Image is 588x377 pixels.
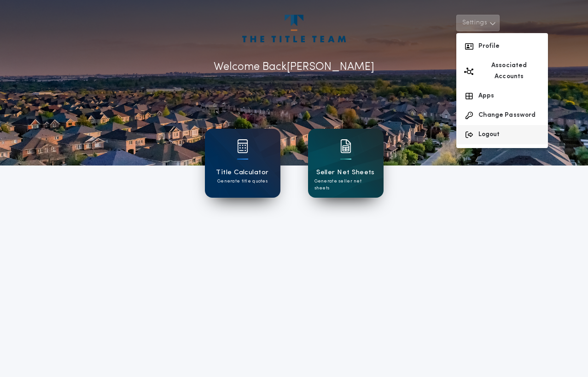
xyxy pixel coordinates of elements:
button: Apps [456,86,548,106]
h1: Seller Net Sheets [316,167,375,178]
div: Settings [456,33,548,148]
img: card icon [237,139,248,153]
button: Change Password [456,106,548,125]
img: account-logo [242,15,345,42]
p: Welcome Back [PERSON_NAME] [214,59,374,75]
button: Profile [456,37,548,56]
img: card icon [340,139,351,153]
a: card iconTitle CalculatorGenerate title quotes [205,129,280,198]
p: Generate seller net sheets [314,178,377,192]
button: Logout [456,125,548,144]
button: Associated Accounts [456,56,548,86]
a: card iconSeller Net SheetsGenerate seller net sheets [308,129,384,198]
h1: Title Calculator [216,167,268,178]
button: Settings [456,15,500,31]
p: Generate title quotes [217,178,268,185]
